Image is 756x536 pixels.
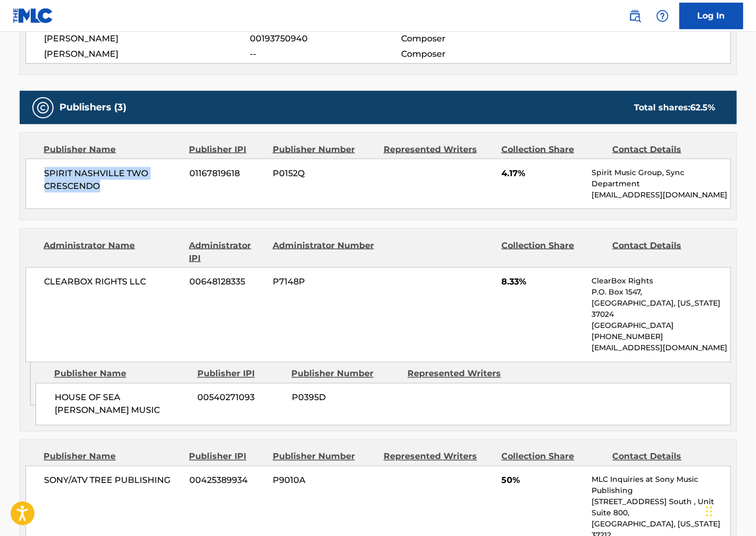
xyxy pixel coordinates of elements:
[706,496,712,528] div: Drag
[45,474,182,487] span: SONY/ATV TREE PUBLISHING
[198,392,284,404] span: 00540271093
[13,8,54,23] img: MLC Logo
[501,239,604,265] div: Collection Share
[60,101,127,114] h5: Publishers (3)
[189,474,265,487] span: 00425389934
[55,392,190,417] span: HOUSE OF SEA [PERSON_NAME] MUSIC
[384,451,493,463] div: Represented Writers
[292,392,400,404] span: P0395D
[592,332,730,343] p: [PHONE_NUMBER]
[44,451,181,463] div: Publisher Name
[273,239,376,265] div: Administrator Number
[592,189,730,201] p: [EMAIL_ADDRESS][DOMAIN_NAME]
[273,451,376,463] div: Publisher Number
[45,167,182,193] span: SPIRIT NASHVILLE TWO CRESCENDO
[250,48,401,60] span: --
[384,143,493,156] div: Represented Writers
[189,143,265,156] div: Publisher IPI
[592,276,730,287] p: ClearBox Rights
[592,167,730,189] p: Spirit Music Group, Sync Department
[501,276,584,289] span: 8.33%
[273,167,376,180] span: P0152Q
[680,3,743,29] a: Log In
[592,287,730,298] p: P.O. Box 1547,
[613,239,716,265] div: Contact Details
[592,474,730,497] p: MLC Inquiries at Sony Music Publishing
[189,239,265,265] div: Administrator IPI
[592,321,730,332] p: [GEOGRAPHIC_DATA]
[44,143,181,156] div: Publisher Name
[401,48,538,60] span: Composer
[189,276,265,289] span: 00648128335
[592,298,730,321] p: [GEOGRAPHIC_DATA], [US_STATE] 37024
[273,276,376,289] span: P7148P
[44,239,181,265] div: Administrator Name
[592,497,730,519] p: [STREET_ADDRESS] South , Unit Suite 800,
[613,451,716,463] div: Contact Details
[656,10,669,22] img: help
[501,474,584,487] span: 50%
[613,143,716,156] div: Contact Details
[45,276,182,289] span: CLEARBOX RIGHTS LLC
[197,368,284,381] div: Publisher IPI
[624,5,646,27] a: Public Search
[501,167,584,180] span: 4.17%
[189,167,265,180] span: 01167819618
[703,485,756,536] iframe: Chat Widget
[401,32,538,45] span: Composer
[592,343,730,354] p: [EMAIL_ADDRESS][DOMAIN_NAME]
[691,102,716,113] span: 62.5 %
[45,32,250,45] span: [PERSON_NAME]
[635,101,716,114] div: Total shares:
[189,451,265,463] div: Publisher IPI
[273,143,376,156] div: Publisher Number
[501,451,604,463] div: Collection Share
[501,143,604,156] div: Collection Share
[45,48,250,60] span: [PERSON_NAME]
[250,32,401,45] span: 00193750940
[37,101,49,114] img: Publishers
[652,5,673,27] div: Help
[292,368,400,381] div: Publisher Number
[273,474,376,487] span: P9010A
[629,10,641,22] img: search
[54,368,189,381] div: Publisher Name
[408,368,516,381] div: Represented Writers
